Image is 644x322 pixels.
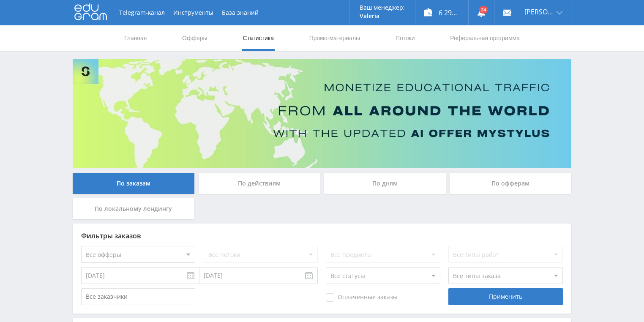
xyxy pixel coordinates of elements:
[73,198,194,219] div: По локальному лендингу
[324,173,446,194] div: По дням
[449,25,521,51] a: Реферальная программа
[123,25,147,51] a: Главная
[81,288,195,305] input: Все заказчики
[448,288,562,305] div: Применить
[360,13,405,19] p: Valeria
[450,173,572,194] div: По офферам
[199,173,320,194] div: По действиям
[360,4,405,11] p: Ваш менеджер:
[81,232,563,240] div: Фильтры заказов
[73,59,571,168] img: Banner
[395,25,416,51] a: Потоки
[242,25,275,51] a: Статистика
[73,173,194,194] div: По заказам
[181,25,208,51] a: Офферы
[308,25,361,51] a: Промо-материалы
[326,293,398,302] span: Оплаченные заказы
[524,8,554,15] span: [PERSON_NAME]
